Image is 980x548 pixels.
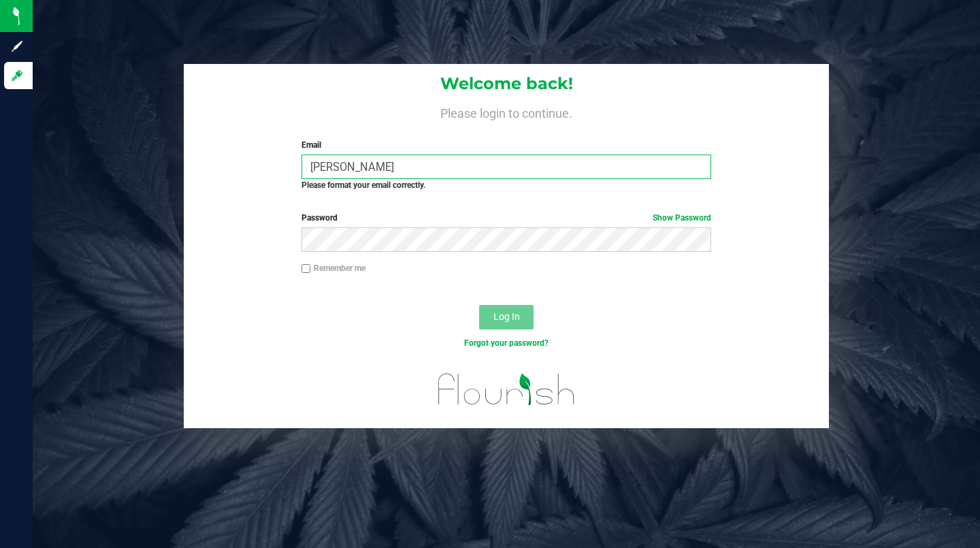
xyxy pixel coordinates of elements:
[426,364,587,415] img: flourish_logo.svg
[301,262,365,274] label: Remember me
[464,338,549,348] a: Forgot your password?
[493,311,520,322] span: Log In
[301,213,338,223] span: Password
[184,103,829,120] h4: Please login to continue.
[10,69,24,82] inline-svg: Log in
[184,75,829,93] h1: Welcome back!
[301,180,425,190] strong: Please format your email correctly.
[479,305,534,329] button: Log In
[653,213,711,223] a: Show Password
[301,139,711,151] label: Email
[301,264,311,274] input: Remember me
[10,39,24,53] inline-svg: Sign up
